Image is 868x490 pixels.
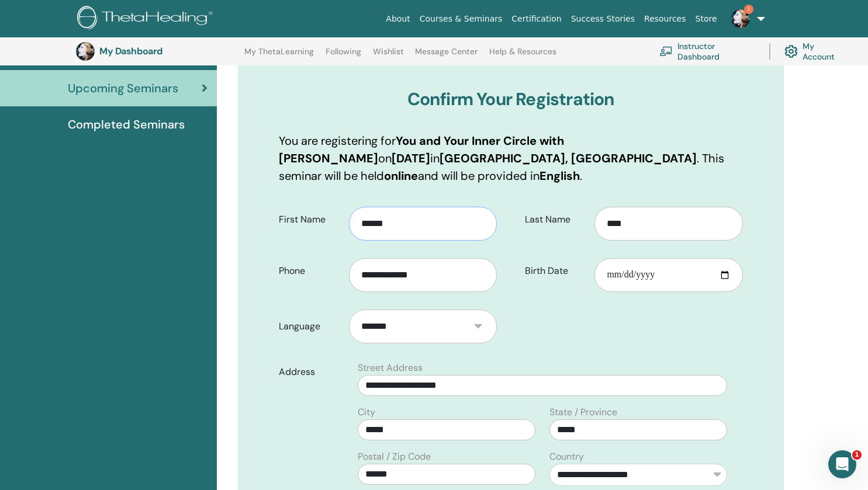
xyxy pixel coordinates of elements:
[270,361,350,383] label: Address
[540,168,580,183] b: English
[279,132,743,185] p: You are registering for on in . This seminar will be held and will be provided in .
[784,39,846,64] a: My Account
[270,208,348,231] label: First Name
[77,6,217,32] img: logo.png
[566,8,639,30] a: Success Stories
[744,5,753,14] span: 1
[828,450,856,478] iframe: Intercom live chat
[784,42,798,61] img: cog.svg
[440,151,697,166] b: [GEOGRAPHIC_DATA], [GEOGRAPHIC_DATA]
[691,8,722,30] a: Store
[373,47,404,65] a: Wishlist
[639,8,691,30] a: Resources
[516,208,594,231] label: Last Name
[358,361,423,375] label: Street Address
[326,47,361,65] a: Following
[415,8,507,30] a: Courses & Seminars
[270,260,348,282] label: Phone
[489,47,556,65] a: Help & Resources
[415,47,478,65] a: Message Center
[279,89,743,110] h3: Confirm Your Registration
[358,450,431,464] label: Postal / Zip Code
[68,79,178,97] span: Upcoming Seminars
[659,39,755,64] a: Instructor Dashboard
[279,133,564,166] b: You and Your Inner Circle with [PERSON_NAME]
[659,46,673,56] img: chalkboard-teacher.svg
[516,260,594,282] label: Birth Date
[731,9,750,28] img: default.jpg
[507,8,566,30] a: Certification
[99,46,216,57] h3: My Dashboard
[358,405,375,419] label: City
[244,47,314,65] a: My ThetaLearning
[270,315,348,338] label: Language
[852,450,862,460] span: 1
[392,151,430,166] b: [DATE]
[384,168,418,183] b: online
[549,450,584,464] label: Country
[76,42,95,61] img: default.jpg
[549,405,617,419] label: State / Province
[68,116,185,133] span: Completed Seminars
[381,8,414,30] a: About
